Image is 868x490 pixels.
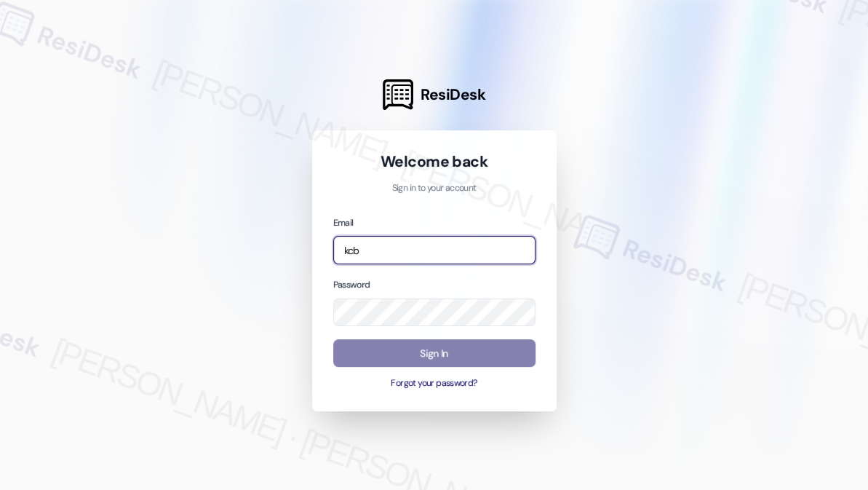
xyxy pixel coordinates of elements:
[333,151,535,172] h1: Welcome back
[333,182,535,195] p: Sign in to your account
[333,236,535,264] input: name@example.com
[333,217,354,229] label: Email
[383,79,413,110] img: ResiDesk Logo
[333,377,535,390] button: Forgot your password?
[333,279,370,291] label: Password
[421,84,485,105] span: ResiDesk
[333,339,535,368] button: Sign In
